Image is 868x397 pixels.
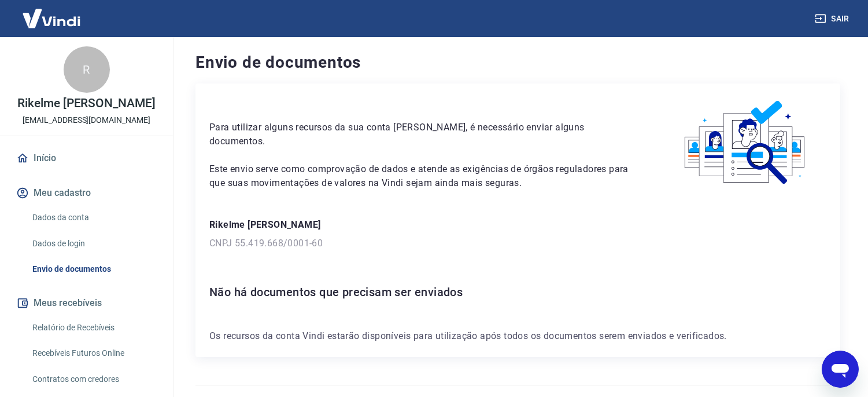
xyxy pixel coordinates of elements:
[14,145,159,171] a: Início
[812,8,854,30] button: Sair
[28,316,159,340] a: Relatório de Recebíveis
[195,51,840,74] h4: Envio de documentos
[14,290,159,316] button: Meus recebíveis
[209,218,826,232] p: Rikelme [PERSON_NAME]
[14,180,159,206] button: Meu cadastro
[28,206,159,230] a: Dados da conta
[28,232,159,256] a: Dados de login
[209,162,637,190] p: Este envio serve como comprovação de dados e atende as exigências de órgãos reguladores para que ...
[209,329,826,343] p: Os recursos da conta Vindi estarão disponíveis para utilização após todos os documentos serem env...
[17,97,156,110] p: Rikelme [PERSON_NAME]
[665,97,826,188] img: waiting_documents.41d9841a9773e5fdf392cede4d13b617.svg
[14,1,89,36] img: Vindi
[209,121,637,148] p: Para utilizar alguns recursos da sua conta [PERSON_NAME], é necessário enviar alguns documentos.
[28,341,159,365] a: Recebíveis Futuros Online
[209,283,826,301] h6: Não há documentos que precisam ser enviados
[28,257,159,281] a: Envio de documentos
[209,236,826,250] p: CNPJ 55.419.668/0001-60
[64,46,110,93] div: R
[23,114,150,126] p: [EMAIL_ADDRESS][DOMAIN_NAME]
[28,367,159,391] a: Contratos com credores
[822,351,859,388] iframe: Botão para abrir a janela de mensagens, conversa em andamento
